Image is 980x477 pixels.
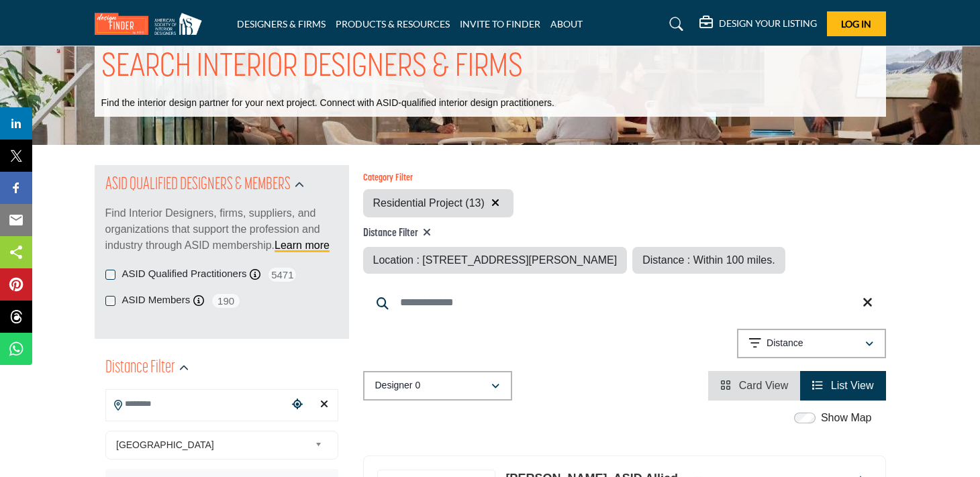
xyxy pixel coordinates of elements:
[800,371,885,401] li: List View
[314,390,334,419] div: Clear search location
[699,16,817,32] div: DESIGN YOUR LISTING
[812,380,873,391] a: View List
[821,410,872,426] label: Show Map
[105,205,338,254] p: Find Interior Designers, firms, suppliers, and organizations that support the profession and indu...
[363,173,514,184] h6: Category Filter
[211,293,241,309] span: 190
[373,197,485,209] span: Residential Project (13)
[105,296,115,306] input: ASID Members checkbox
[827,11,886,36] button: Log In
[656,13,692,35] a: Search
[363,227,785,240] h4: Distance Filter
[642,254,775,266] span: Distance : Within 100 miles.
[550,18,583,30] a: ABOUT
[363,286,886,319] input: Search Keyword
[767,337,803,350] p: Distance
[375,379,421,392] p: Designer 0
[105,356,175,380] h2: Distance Filter
[105,270,115,280] input: ASID Qualified Practitioners checkbox
[373,254,618,266] span: Location : [STREET_ADDRESS][PERSON_NAME]
[831,380,874,391] span: List View
[739,380,789,391] span: Card View
[101,47,523,89] h1: SEARCH INTERIOR DESIGNERS & FIRMS
[122,266,247,282] label: ASID Qualified Practitioners
[719,17,817,30] h5: DESIGN YOUR LISTING
[841,18,871,30] span: Log In
[106,391,287,417] input: Search Location
[460,18,540,30] a: INVITE TO FINDER
[336,18,450,30] a: PRODUCTS & RESOURCES
[237,18,326,30] a: DESIGNERS & FIRMS
[116,437,309,453] span: [GEOGRAPHIC_DATA]
[363,371,512,401] button: Designer 0
[708,371,800,401] li: Card View
[267,266,297,283] span: 5471
[275,240,330,251] a: Learn more
[737,329,886,358] button: Distance
[287,390,307,419] div: Choose your current location
[105,173,291,197] h2: ASID QUALIFIED DESIGNERS & MEMBERS
[122,293,191,308] label: ASID Members
[720,380,788,391] a: View Card
[95,13,209,35] img: Site Logo
[101,97,554,110] p: Find the interior design partner for your next project. Connect with ASID-qualified interior desi...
